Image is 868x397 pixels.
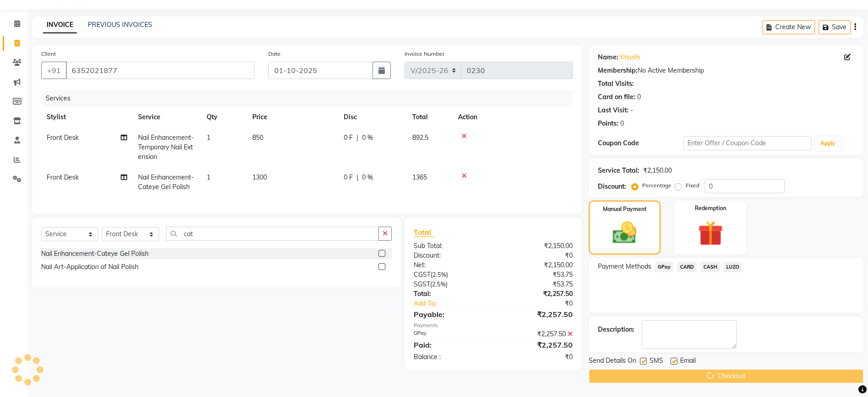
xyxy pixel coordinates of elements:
[414,280,430,288] span: SGST
[493,270,580,280] div: ₹53.75
[677,262,697,272] span: CARD
[815,137,841,150] button: Apply
[407,270,493,280] div: ( )
[407,280,493,289] div: ( )
[207,133,210,142] span: 1
[493,309,580,320] div: ₹2,257.50
[507,299,579,308] div: ₹0
[414,270,431,279] span: CGST
[407,260,493,270] div: Net:
[412,173,427,181] span: 1365
[414,228,435,237] span: Total
[407,352,493,362] div: Balance :
[598,92,635,102] div: Card on file:
[642,181,671,190] label: Percentage
[252,173,267,181] span: 1300
[41,262,138,272] div: Nail Art-Application of Nail Polish
[598,66,638,75] div: Membership:
[598,66,854,75] div: No Active Membership
[724,262,742,272] span: LUZO
[247,107,338,127] th: Price
[41,249,149,259] div: Nail Enhancement-Cateye Gel Polish
[47,173,79,181] span: Front Desk
[605,219,644,247] img: _cash.svg
[47,133,79,142] span: Front Desk
[493,260,580,270] div: ₹2,150.00
[362,173,373,182] span: 0 %
[598,119,618,128] div: Points:
[493,280,580,289] div: ₹53.75
[43,17,77,33] a: INVOICE
[344,173,353,182] span: 0 F
[201,107,247,127] th: Qty
[700,262,720,272] span: CASH
[207,173,210,181] span: 1
[166,227,379,241] input: Search or Scan
[598,53,618,62] div: Name:
[453,107,573,127] th: Action
[88,21,152,29] a: PREVIOUS INVOICES
[655,262,674,272] span: GPay
[630,106,633,115] div: -
[432,281,446,288] span: 2.5%
[138,173,194,191] span: Nail Enhancement-Cateye Gel Polish
[493,241,580,251] div: ₹2,150.00
[493,329,580,339] div: ₹2,257.50
[252,133,263,142] span: 850
[643,166,672,175] div: ₹2,150.00
[598,79,634,89] div: Total Visits:
[598,262,651,271] span: Payment Methods
[407,251,493,260] div: Discount:
[493,251,580,260] div: ₹0
[41,62,67,79] button: +91
[268,50,281,58] label: Date
[432,271,446,278] span: 2.5%
[405,50,444,58] label: Invoice Number
[598,106,628,115] div: Last Visit:
[603,205,647,213] label: Manual Payment
[41,50,56,58] label: Client
[690,218,730,249] img: _gift.svg
[362,133,373,143] span: 0 %
[407,241,493,251] div: Sub Total:
[407,299,507,308] a: Add Tip
[138,133,194,161] span: Nail Enhancement-Temporary Nail Extension
[407,329,493,339] div: GPay
[598,166,639,175] div: Service Total:
[41,107,133,127] th: Stylist
[42,90,580,107] div: Services
[338,107,407,127] th: Disc
[66,62,255,79] input: Search by Name/Mobile/Email/Code
[407,309,493,320] div: Payable:
[598,182,626,191] div: Discount:
[344,133,353,143] span: 0 F
[598,138,683,148] div: Coupon Code
[407,289,493,299] div: Total:
[493,339,580,350] div: ₹2,257.50
[493,352,580,362] div: ₹0
[357,173,358,182] span: |
[493,289,580,299] div: ₹2,257.50
[819,20,851,34] button: Save
[686,181,699,190] label: Fixed
[762,20,815,34] button: Create New
[680,356,696,367] span: Email
[407,339,493,350] div: Paid:
[650,356,663,367] span: SMS
[133,107,201,127] th: Service
[598,325,634,334] div: Description:
[620,119,624,128] div: 0
[637,92,641,102] div: 0
[683,136,812,150] input: Enter Offer / Coupon Code
[407,107,453,127] th: Total
[412,133,428,142] span: 892.5
[695,204,726,212] label: Redemption
[589,356,636,367] span: Send Details On
[357,133,358,143] span: |
[414,322,573,329] div: Payments
[620,53,640,62] a: Khushi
